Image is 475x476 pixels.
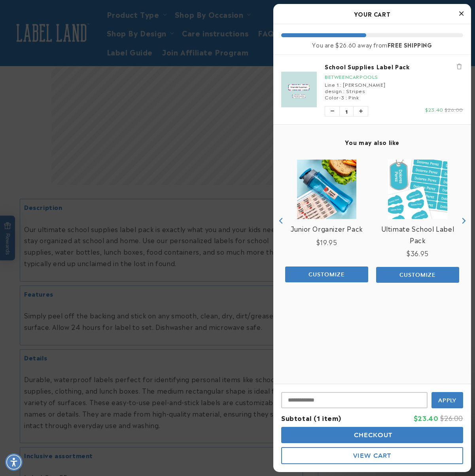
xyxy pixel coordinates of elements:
span: 1 [339,107,354,116]
button: Apply [431,392,463,408]
img: Junior Organizer Pack - Label Land [297,160,356,219]
img: School supplies label pack [281,72,317,107]
button: Next [457,215,469,227]
button: Add the product, Iron-On Labels to Cart [285,267,368,282]
a: School Supplies Label Pack [325,63,463,70]
div: Accessibility Menu [5,453,23,471]
span: design [325,87,342,94]
button: Checkout [281,427,463,443]
span: Customize [399,271,436,278]
button: Close Cart [455,8,467,20]
a: View Ultimate School Label Pack [376,223,459,246]
a: View Junior Organizer Pack [291,223,363,234]
span: [PERSON_NAME] [343,81,385,88]
button: Increase quantity of School Supplies Label Pack [354,107,368,116]
button: Previous [275,215,287,227]
button: Close conversation starters [131,3,154,27]
span: Stripes [346,87,365,94]
b: FREE SHIPPING [388,40,432,49]
span: $36.95 [407,248,429,258]
button: Add the product, Stick N' Wear Stikins® Labels to Cart [376,267,459,283]
span: $23.40 [414,413,439,423]
button: Can these labels be used on clothing? [8,44,104,59]
span: Customize [308,271,345,278]
span: View Cart [353,452,391,459]
h4: You may also like [281,139,463,146]
span: Apply [438,397,457,404]
li: product [281,55,463,124]
button: Remove School Supplies Label Pack [455,63,463,70]
span: Line 1 [325,81,339,88]
div: BETWEENCARPOOLS [325,72,463,81]
div: You are $26.60 away from [281,41,463,48]
h2: Your Cart [281,8,463,20]
input: Input Discount [281,392,428,408]
img: Ultimate School Label Pack - Label Land [388,160,447,219]
div: product [281,152,372,290]
span: $19.95 [316,237,337,247]
span: Color-3 [325,93,344,101]
button: Are these labels dishwasher safe? [15,22,104,37]
span: : [343,87,345,94]
span: : [346,93,347,101]
button: View Cart [281,447,463,464]
span: Pink [348,93,359,101]
span: $26.00 [440,413,463,423]
span: Checkout [352,431,393,439]
span: $23.40 [425,106,443,113]
textarea: Type your message here [7,10,104,20]
span: : [340,81,342,88]
button: Decrease quantity of School Supplies Label Pack [325,107,339,116]
div: product [372,152,463,291]
span: $26.00 [445,106,463,113]
span: Subtotal (1 item) [281,413,341,423]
